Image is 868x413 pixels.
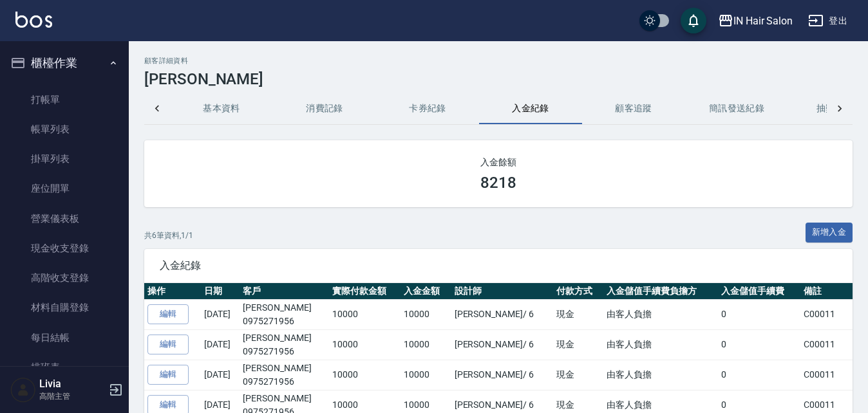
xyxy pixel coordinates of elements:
button: 簡訊發送紀錄 [685,93,788,124]
td: 0 [718,299,800,329]
a: 每日結帳 [5,323,124,353]
a: 帳單列表 [5,115,124,144]
td: 由客人負擔 [603,299,718,329]
th: 實際付款金額 [329,283,401,300]
th: 付款方式 [553,283,603,300]
button: 新增入金 [806,223,853,243]
p: 0975271956 [243,345,325,358]
td: [PERSON_NAME] / 6 [451,360,554,390]
a: 排班表 [5,353,124,382]
a: 現金收支登錄 [5,234,124,263]
button: 登出 [803,9,853,33]
td: 由客人負擔 [603,329,718,360]
button: 入金紀錄 [479,93,582,124]
p: 共 6 筆資料, 1 / 1 [144,230,193,241]
td: [PERSON_NAME] / 6 [451,329,554,360]
a: 座位開單 [5,174,124,203]
h3: 8218 [480,174,516,192]
a: 編輯 [147,365,189,385]
p: 0975271956 [243,315,325,328]
td: 10000 [329,329,401,360]
a: 高階收支登錄 [5,263,124,293]
a: 掛單列表 [5,144,124,174]
a: 材料自購登錄 [5,293,124,322]
img: Logo [15,12,52,28]
td: [PERSON_NAME] / 6 [451,299,554,329]
td: C00011 [800,329,853,360]
td: 10000 [401,299,451,329]
p: 0975271956 [243,375,325,389]
td: 10000 [329,360,401,390]
td: [DATE] [201,329,240,360]
th: 客戶 [240,283,328,300]
th: 設計師 [451,283,554,300]
h5: Livia [39,378,105,390]
h3: [PERSON_NAME] [144,70,853,88]
td: 由客人負擔 [603,360,718,390]
td: 現金 [553,360,603,390]
td: 10000 [401,329,451,360]
td: [PERSON_NAME] [240,299,328,329]
th: 備註 [800,283,853,300]
button: 櫃檯作業 [5,46,124,80]
button: 基本資料 [170,93,273,124]
a: 編輯 [147,304,189,324]
td: 10000 [401,360,451,390]
th: 入金儲值手續費負擔方 [603,283,718,300]
td: 0 [718,329,800,360]
a: 編輯 [147,335,189,354]
td: [PERSON_NAME] [240,329,328,360]
td: [DATE] [201,299,240,329]
button: save [681,8,706,33]
button: 卡券紀錄 [376,93,479,124]
th: 入金儲值手續費 [718,283,800,300]
div: IN Hair Salon [733,13,793,29]
td: 現金 [553,329,603,360]
td: [PERSON_NAME] [240,360,328,390]
td: 10000 [329,299,401,329]
th: 入金金額 [401,283,451,300]
p: 高階主管 [39,390,105,402]
td: [DATE] [201,360,240,390]
span: 入金紀錄 [160,259,837,272]
td: 0 [718,360,800,390]
td: C00011 [800,299,853,329]
a: 營業儀表板 [5,204,124,234]
img: Person [10,377,36,403]
td: 現金 [553,299,603,329]
h2: 顧客詳細資料 [144,57,853,65]
th: 操作 [144,283,201,300]
button: IN Hair Salon [713,8,798,34]
a: 打帳單 [5,85,124,115]
h2: 入金餘額 [160,156,837,169]
th: 日期 [201,283,240,300]
td: C00011 [800,360,853,390]
button: 顧客追蹤 [582,93,685,124]
button: 消費記錄 [273,93,376,124]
